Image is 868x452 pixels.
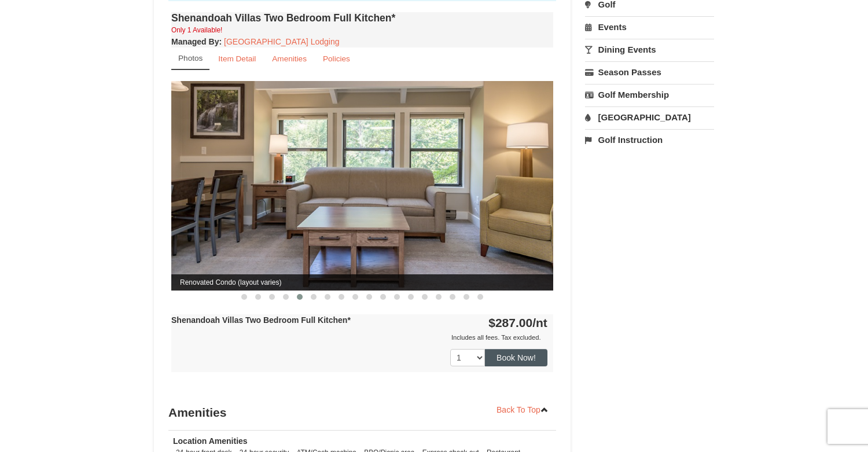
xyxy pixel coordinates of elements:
button: Book Now! [485,349,547,366]
img: Renovated Condo (layout varies) [171,81,553,290]
a: [GEOGRAPHIC_DATA] Lodging [224,37,339,46]
h3: Amenities [168,401,556,424]
strong: : [171,37,222,46]
div: Includes all fees. Tax excluded. [171,332,547,343]
span: /nt [532,316,547,329]
span: Managed By [171,37,219,46]
strong: Location Amenities [173,436,248,446]
a: Season Passes [585,61,714,83]
a: Amenities [264,47,314,70]
strong: $287.00 [488,316,547,329]
a: Dining Events [585,39,714,60]
a: Golf Membership [585,84,714,105]
small: Amenities [272,54,307,63]
a: Events [585,16,714,38]
a: Back To Top [489,401,556,418]
span: Renovated Condo (layout varies) [171,274,553,291]
small: Only 1 Available! [171,26,222,34]
a: Golf Instruction [585,129,714,150]
a: [GEOGRAPHIC_DATA] [585,106,714,128]
a: Photos [171,47,209,70]
h4: Shenandoah Villas Two Bedroom Full Kitchen* [171,12,553,24]
small: Photos [178,54,203,63]
strong: Shenandoah Villas Two Bedroom Full Kitchen* [171,315,351,325]
small: Policies [323,54,350,63]
a: Policies [315,47,358,70]
a: Item Detail [211,47,263,70]
small: Item Detail [218,54,256,63]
